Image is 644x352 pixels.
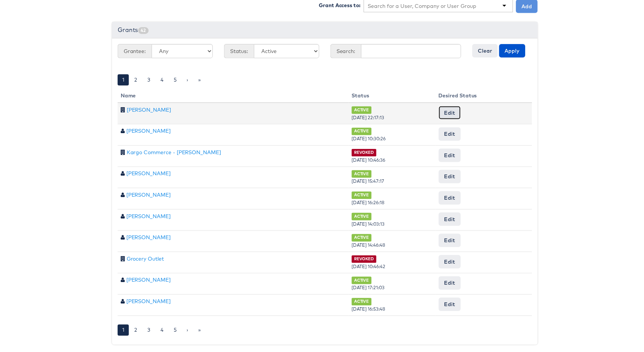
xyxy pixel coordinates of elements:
a: 3 [142,75,154,86]
span: [DATE] 10:46:36 [352,158,386,164]
a: 2 [129,327,141,338]
span: User [119,129,123,135]
button: Edit [439,171,462,185]
span: [DATE] 10:30:26 [352,137,386,143]
button: Clear [473,44,499,58]
span: [DATE] 22:17:13 [352,115,385,121]
span: User [119,215,123,220]
label: Grant Access to: [319,2,361,9]
a: [PERSON_NAME] [125,279,170,285]
a: Grocery Outlet [125,257,163,264]
a: [PERSON_NAME] [125,171,170,178]
a: 1 [116,75,127,86]
span: Status: [223,44,253,59]
span: 42 [137,27,147,34]
span: Company [119,151,124,156]
span: ACTIVE [352,107,372,114]
span: [DATE] 15:47:17 [352,180,385,185]
th: Status [349,90,436,103]
span: ACTIVE [352,193,372,200]
a: [PERSON_NAME] [125,193,170,200]
input: Search for a User, Company or User Group [368,2,478,10]
span: ACTIVE [352,129,372,136]
a: 4 [155,75,167,86]
span: User [119,194,123,199]
th: Name [116,90,349,103]
span: [DATE] 14:46:48 [352,244,385,250]
a: [PERSON_NAME] [125,129,170,135]
span: User [119,237,123,242]
button: Edit [439,107,462,120]
button: Edit [439,300,462,313]
a: [PERSON_NAME] [125,107,170,114]
button: Edit [439,214,462,228]
a: [PERSON_NAME] [125,236,170,243]
button: Edit [439,235,462,249]
a: Kargo Commerce - [PERSON_NAME] [125,150,220,157]
a: » [193,327,205,338]
span: User [119,279,123,285]
span: Search: [330,44,361,59]
span: [DATE] 10:46:42 [352,266,386,271]
button: Edit [439,193,462,206]
button: Edit [439,128,462,142]
span: Company [119,108,124,113]
a: 3 [142,327,154,338]
span: ACTIVE [352,171,372,179]
a: » [193,75,205,86]
span: [DATE] 16:26:18 [352,201,385,207]
span: REVOKED [352,150,377,157]
span: Grantee: [116,44,150,59]
a: 5 [168,75,180,86]
span: ACTIVE [352,214,372,222]
button: Edit [439,150,462,163]
span: ACTIVE [352,279,372,286]
span: ACTIVE [352,236,372,243]
span: ACTIVE [352,300,372,307]
span: [DATE] 17:21:03 [352,287,385,293]
a: 1 [116,327,127,338]
button: Apply [500,44,527,58]
span: [DATE] 16:53:48 [352,308,385,314]
div: Grants [111,22,539,39]
a: [PERSON_NAME] [125,214,170,221]
span: User [119,172,123,178]
a: › [181,75,192,86]
button: Edit [439,257,462,270]
th: Desired Status [436,90,534,103]
span: User [119,301,123,306]
a: › [181,327,192,338]
a: 5 [168,327,180,338]
a: [PERSON_NAME] [125,300,170,307]
a: 4 [155,327,167,338]
a: 2 [129,75,141,86]
span: REVOKED [352,257,377,264]
button: Edit [439,278,462,292]
span: Company [119,258,124,263]
span: [DATE] 14:03:13 [352,223,385,228]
